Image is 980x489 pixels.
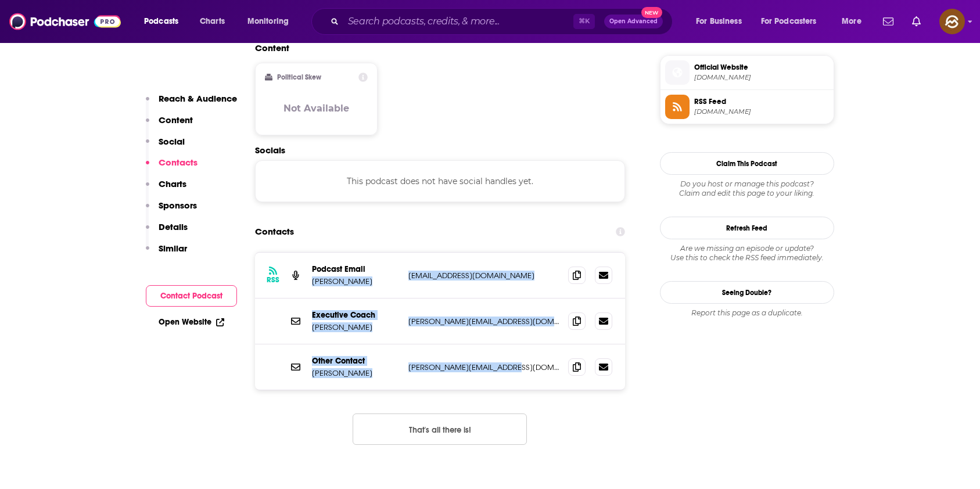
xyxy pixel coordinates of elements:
[146,114,193,136] button: Content
[694,62,829,73] span: Official Website
[255,145,626,156] h2: Socials
[322,8,684,35] div: Search podcasts, credits, & more...
[660,244,834,263] div: Are we missing an episode or update? Use this to check the RSS feed immediately.
[688,12,756,31] button: open menu
[146,200,197,221] button: Sponsors
[939,9,965,34] img: User Profile
[753,12,834,31] button: open menu
[353,414,527,445] button: Nothing here.
[343,12,573,31] input: Search podcasts, credits, & more...
[408,317,559,326] p: [PERSON_NAME][EMAIL_ADDRESS][DOMAIN_NAME]
[267,275,279,285] h3: RSS
[146,157,198,178] button: Contacts
[255,160,626,202] div: This podcast does not have social handles yet.
[159,243,187,254] p: Similar
[761,13,817,30] span: For Podcasters
[660,179,834,189] span: Do you host or manage this podcast?
[641,7,662,18] span: New
[312,322,399,332] p: [PERSON_NAME]
[146,136,185,157] button: Social
[283,103,349,114] h3: Not Available
[146,243,187,264] button: Similar
[665,95,829,119] a: RSS Feed[DOMAIN_NAME]
[312,368,399,378] p: [PERSON_NAME]
[660,179,834,198] div: Claim and edit this page to your liking.
[159,136,185,147] p: Social
[312,276,399,286] p: [PERSON_NAME]
[136,12,193,31] button: open menu
[939,9,965,34] button: Show profile menu
[192,12,232,31] a: Charts
[159,178,186,189] p: Charts
[277,73,321,81] h2: Political Skew
[408,271,559,281] p: [EMAIL_ADDRESS][DOMAIN_NAME]
[146,93,237,114] button: Reach & Audience
[665,60,829,85] a: Official Website[DOMAIN_NAME]
[146,285,237,307] button: Contact Podcast
[247,13,289,30] span: Monitoring
[144,13,178,30] span: Podcasts
[694,107,829,116] span: feeds.blubrry.com
[834,12,876,31] button: open menu
[312,310,399,320] p: Executive Coach
[660,217,834,239] button: Refresh Feed
[907,12,925,31] a: Show notifications dropdown
[255,221,294,243] h2: Contacts
[660,152,834,175] button: Claim This Podcast
[146,221,188,243] button: Details
[159,157,198,168] p: Contacts
[159,114,193,125] p: Content
[239,12,304,31] button: open menu
[312,264,399,274] p: Podcast Email
[694,96,829,107] span: RSS Feed
[408,362,559,372] p: [PERSON_NAME][EMAIL_ADDRESS][DOMAIN_NAME]
[159,317,224,327] a: Open Website
[609,19,658,24] span: Open Advanced
[694,73,829,82] span: barbarapatterson.com
[9,10,121,33] img: Podchaser - Follow, Share and Rate Podcasts
[660,281,834,304] a: Seeing Double?
[939,9,965,34] span: Logged in as hey85204
[660,308,834,318] div: Report this page as a duplicate.
[696,13,742,30] span: For Business
[159,221,188,232] p: Details
[604,15,663,28] button: Open AdvancedNew
[878,12,898,31] a: Show notifications dropdown
[200,13,225,30] span: Charts
[159,200,197,211] p: Sponsors
[146,178,186,200] button: Charts
[842,13,861,30] span: More
[255,42,616,53] h2: Content
[312,356,399,366] p: Other Contact
[573,14,595,29] span: ⌘ K
[159,93,237,104] p: Reach & Audience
